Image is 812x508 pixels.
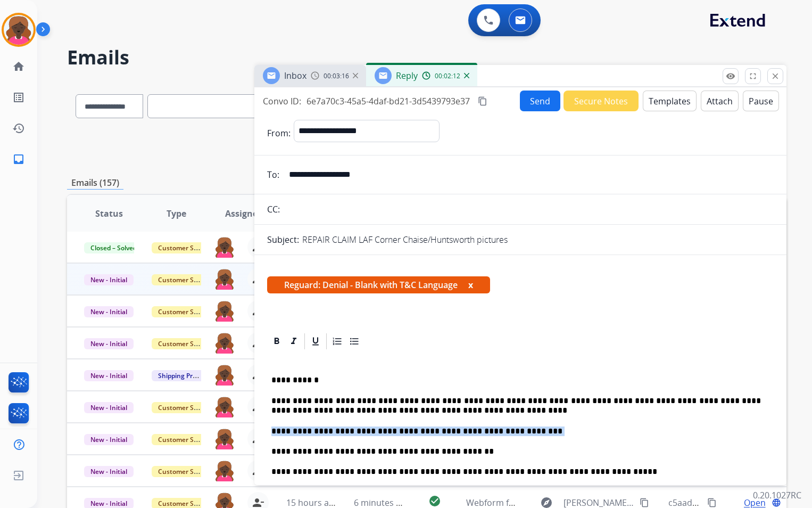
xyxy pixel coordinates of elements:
h2: Emails [67,47,786,68]
span: Closed – Solved [84,242,143,253]
mat-icon: person_remove [252,368,264,381]
img: agent-avatar [214,460,235,481]
mat-icon: content_copy [707,498,717,507]
span: Reguard: Denial - Blank with T&C Language [267,276,490,293]
span: Customer Support [152,434,221,445]
button: Templates [643,91,697,111]
mat-icon: person_remove [252,337,264,349]
span: Inbox [284,70,306,81]
span: Type [167,207,186,220]
span: Customer Support [152,306,221,317]
p: CC: [267,203,280,216]
mat-icon: language [772,498,781,507]
p: To: [267,168,279,181]
mat-icon: content_copy [640,498,649,507]
button: Send [520,91,560,111]
mat-icon: person_remove [252,241,264,253]
div: Ordered List [329,333,345,349]
mat-icon: inbox [12,153,25,166]
div: Underline [308,333,324,349]
button: Attach [701,91,739,111]
img: avatar [4,15,34,45]
div: Bold [269,333,285,349]
span: 00:03:16 [324,72,349,80]
img: agent-avatar [214,428,235,449]
mat-icon: list_alt [12,91,25,104]
img: agent-avatar [214,396,235,417]
button: Pause [743,91,779,111]
img: agent-avatar [214,236,235,258]
span: New - Initial [84,306,134,317]
span: New - Initial [84,370,134,381]
mat-icon: person_remove [252,432,264,445]
img: agent-avatar [214,300,235,322]
span: New - Initial [84,402,134,413]
mat-icon: person_remove [252,273,264,285]
span: Customer Support [152,338,221,349]
p: Emails (157) [67,176,123,190]
span: New - Initial [84,434,134,445]
span: New - Initial [84,466,134,477]
mat-icon: check_circle [428,495,441,507]
span: 00:02:12 [435,72,460,80]
img: agent-avatar [214,332,235,354]
img: agent-avatar [214,364,235,386]
span: Customer Support [152,466,221,477]
p: 0.20.1027RC [753,489,801,502]
span: Assignee [225,207,262,220]
span: Customer Support [152,274,221,285]
mat-icon: person_remove [252,305,264,317]
span: Customer Support [152,242,221,253]
p: From: [267,127,291,140]
mat-icon: person_remove [252,464,264,477]
span: Customer Support [152,402,221,413]
img: agent-avatar [214,268,235,290]
mat-icon: home [12,60,25,73]
mat-icon: fullscreen [748,71,758,81]
div: Italic [286,333,302,349]
mat-icon: person_remove [252,400,264,413]
span: New - Initial [84,274,134,285]
span: Shipping Protection [152,370,225,381]
span: Reply [396,70,418,81]
p: REPAIR CLAIM LAF Corner Chaise/Huntsworth pictures [302,233,508,246]
button: x [468,278,473,291]
span: New - Initial [84,338,134,349]
mat-icon: history [12,122,25,135]
mat-icon: content_copy [478,96,487,106]
p: Subject: [267,233,299,246]
span: 6e7a70c3-45a5-4daf-bd21-3d5439793e37 [306,95,470,107]
span: Status [95,207,123,220]
button: Secure Notes [564,91,639,111]
div: Bullet List [346,333,362,349]
mat-icon: remove_red_eye [726,71,735,81]
mat-icon: close [770,71,780,81]
p: Convo ID: [263,95,301,108]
